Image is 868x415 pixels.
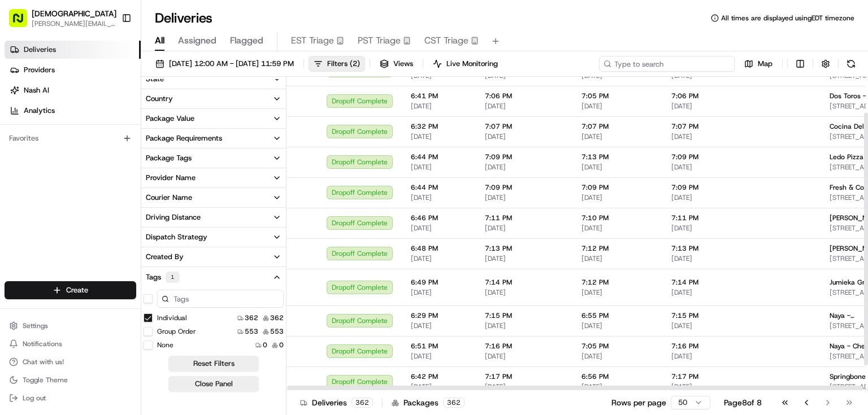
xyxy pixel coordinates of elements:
[411,382,467,391] span: [DATE]
[411,278,467,287] span: 6:49 PM
[581,102,653,111] span: [DATE]
[485,372,563,381] span: 7:17 PM
[38,119,143,128] div: We're available if you need us!
[279,340,284,350] span: 0
[141,129,286,148] button: Package Requirements
[411,213,467,222] span: 6:46 PM
[11,11,34,34] img: Nash
[112,191,137,200] span: Pylon
[581,163,653,172] span: [DATE]
[671,382,748,391] span: [DATE]
[168,356,259,372] button: Reset Filters
[24,45,56,55] span: Deliveries
[671,224,748,233] span: [DATE]
[581,321,653,330] span: [DATE]
[350,59,360,69] span: ( 2 )
[146,74,164,84] div: State
[581,278,653,287] span: 7:12 PM
[581,382,653,391] span: [DATE]
[671,152,748,161] span: 7:09 PM
[581,152,653,161] span: 7:13 PM
[24,85,49,95] span: Nash AI
[192,111,206,125] button: Start new chat
[581,132,653,141] span: [DATE]
[671,183,748,192] span: 7:09 PM
[11,45,206,63] p: Welcome 👋
[485,311,563,320] span: 7:15 PM
[146,252,184,262] div: Created By
[96,165,105,174] div: 💻
[581,352,653,361] span: [DATE]
[157,327,196,336] label: Group Order
[23,394,46,403] span: Log out
[5,102,141,120] a: Analytics
[485,122,563,131] span: 7:07 PM
[581,342,653,351] span: 7:05 PM
[411,91,467,101] span: 6:41 PM
[150,56,299,72] button: [DATE] 12:00 AM - [DATE] 11:59 PM
[5,390,136,406] button: Log out
[141,267,286,287] button: Tags1
[671,244,748,253] span: 7:13 PM
[32,19,116,28] button: [PERSON_NAME][EMAIL_ADDRESS][DOMAIN_NAME]
[485,152,563,161] span: 7:09 PM
[671,352,748,361] span: [DATE]
[411,244,467,253] span: 6:48 PM
[428,56,503,72] button: Live Monitoring
[411,193,467,202] span: [DATE]
[599,56,735,72] input: Type to search
[446,59,498,69] span: Live Monitoring
[23,357,64,366] span: Chat with us!
[485,91,563,101] span: 7:06 PM
[411,163,467,172] span: [DATE]
[155,9,212,27] h1: Deliveries
[443,397,465,408] div: 362
[671,91,748,101] span: 7:06 PM
[300,397,373,408] div: Deliveries
[24,106,55,116] span: Analytics
[358,34,401,47] span: PST Triage
[411,132,467,141] span: [DATE]
[411,321,467,330] span: [DATE]
[671,193,748,202] span: [DATE]
[581,224,653,233] span: [DATE]
[739,56,778,72] button: Map
[146,232,207,242] div: Dispatch Strategy
[23,375,68,385] span: Toggle Theme
[309,56,365,72] button: Filters(2)
[141,188,286,207] button: Courier Name
[392,397,465,408] div: Packages
[485,163,563,172] span: [DATE]
[141,69,286,89] button: State
[485,288,563,297] span: [DATE]
[485,102,563,111] span: [DATE]
[155,34,164,47] span: All
[11,108,32,128] img: 1736555255976-a54dd68f-1ca7-489b-9aae-adbdc363a1c4
[485,342,563,351] span: 7:16 PM
[168,376,259,392] button: Close Panel
[166,272,180,283] div: 1
[23,339,62,348] span: Notifications
[581,288,653,297] span: [DATE]
[23,164,86,175] span: Knowledge Base
[671,321,748,330] span: [DATE]
[29,73,186,85] input: Clear
[393,59,413,69] span: Views
[5,372,136,388] button: Toggle Theme
[270,327,284,336] span: 553
[80,191,137,200] a: Powered byPylon
[485,224,563,233] span: [DATE]
[581,372,653,381] span: 6:56 PM
[411,183,467,192] span: 6:44 PM
[270,313,284,322] span: 362
[485,352,563,361] span: [DATE]
[581,193,653,202] span: [DATE]
[146,173,196,183] div: Provider Name
[245,327,258,336] span: 553
[141,109,286,128] button: Package Value
[5,318,136,334] button: Settings
[411,122,467,131] span: 6:32 PM
[671,122,748,131] span: 7:07 PM
[263,340,267,350] span: 0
